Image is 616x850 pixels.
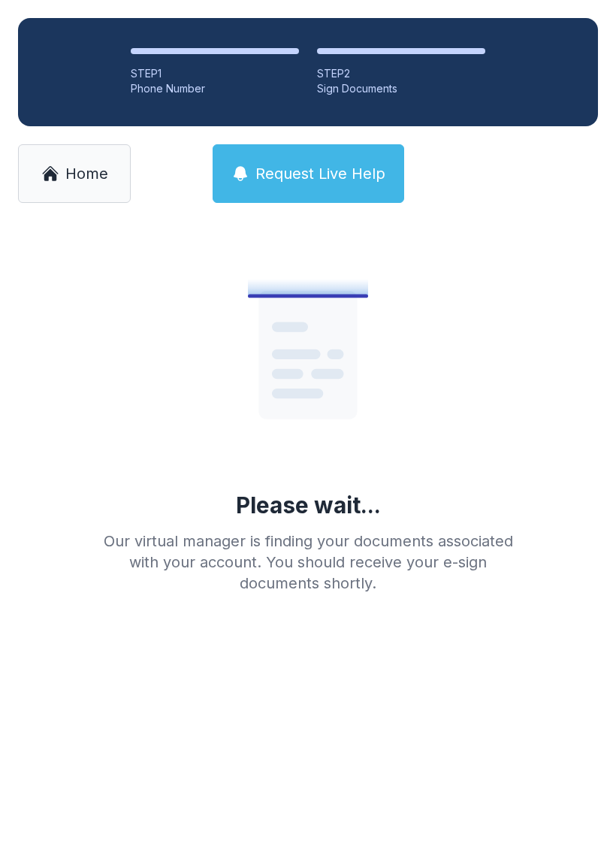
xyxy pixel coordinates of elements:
span: Request Live Help [255,163,385,184]
div: STEP 2 [317,66,485,81]
div: Our virtual manager is finding your documents associated with your account. You should receive yo... [92,531,524,594]
span: Home [65,163,108,184]
div: Sign Documents [317,81,485,96]
div: STEP 1 [131,66,299,81]
div: Phone Number [131,81,299,96]
div: Please wait... [236,492,381,519]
